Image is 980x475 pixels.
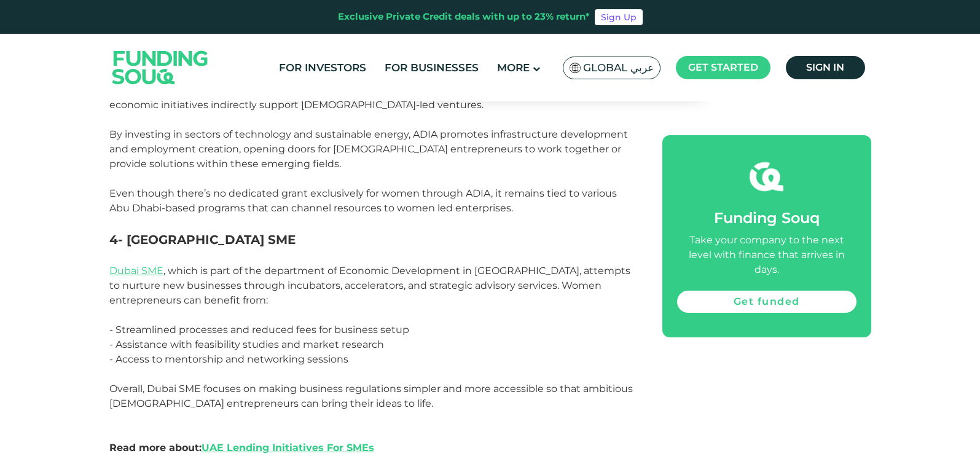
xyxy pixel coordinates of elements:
[109,249,635,308] p: , which is part of the department of Economic Development in [GEOGRAPHIC_DATA], attempts to nurtu...
[109,186,635,216] p: Even though there’s no dedicated grant exclusively for women through ADIA, it remains tied to var...
[100,36,221,98] img: Logo
[497,61,530,74] span: More
[750,160,783,194] img: fsicon
[109,323,635,337] p: - Streamlined processes and reduced fees for business setup
[276,58,369,78] a: For Investors
[109,382,635,441] p: Overall, Dubai SME focuses on making business regulations simpler and more accessible so that amb...
[109,232,296,247] strong: 4- [GEOGRAPHIC_DATA] SME
[109,337,635,352] p: - Assistance with feasibility studies and market research
[677,291,857,313] a: Get funded
[688,61,758,73] span: Get started
[677,233,857,277] div: Take your company to the next level with finance that arrives in days.
[109,265,163,277] a: Dubai SME
[109,127,635,171] p: By investing in sectors of technology and sustainable energy, ADIA promotes infrastructure develo...
[338,10,590,24] div: Exclusive Private Credit deals with up to 23% return*
[202,442,374,453] a: UAE Lending Initiatives For SMEs
[786,56,865,79] a: Sign in
[714,209,820,227] span: Funding Souq
[109,352,635,367] p: - Access to mentorship and networking sessions
[382,58,482,78] a: For Businesses
[806,61,844,73] span: Sign in
[570,63,581,73] img: SA Flag
[595,9,643,25] a: Sign Up
[109,442,374,453] strong: Read more about:
[583,61,654,75] span: Global عربي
